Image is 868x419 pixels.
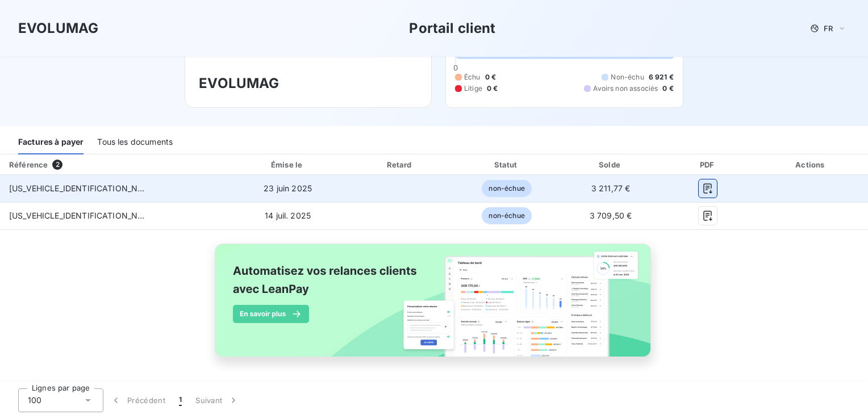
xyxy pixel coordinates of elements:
[482,207,531,224] span: non-échue
[453,63,458,72] span: 0
[482,180,531,197] span: non-échue
[464,72,481,82] span: Échu
[464,83,482,94] span: Litige
[757,159,866,170] div: Actions
[18,131,84,154] div: Factures à payer
[349,159,452,170] div: Retard
[824,24,833,33] span: FR
[205,237,663,376] img: banner
[649,72,674,82] span: 6 921 €
[664,159,752,170] div: PDF
[18,18,98,39] h3: EVOLUMAG
[199,73,418,94] h3: EVOLUMAG
[590,211,632,220] span: 3 709,50 €
[97,131,173,154] div: Tous les documents
[457,159,557,170] div: Statut
[593,83,658,94] span: Avoirs non associés
[9,211,169,220] span: [US_VEHICLE_IDENTIFICATION_NUMBER]
[611,72,644,82] span: Non-échu
[662,83,673,94] span: 0 €
[485,72,496,82] span: 0 €
[265,211,311,220] span: 14 juil. 2025
[591,183,631,193] span: 3 211,77 €
[9,160,48,169] div: Référence
[264,183,312,193] span: 23 juin 2025
[562,159,660,170] div: Solde
[172,388,189,412] button: 1
[189,388,246,412] button: Suivant
[52,160,62,170] span: 2
[409,18,495,39] h3: Portail client
[487,83,498,94] span: 0 €
[103,388,172,412] button: Précédent
[179,395,182,406] span: 1
[231,159,344,170] div: Émise le
[28,395,41,406] span: 100
[9,183,169,193] span: [US_VEHICLE_IDENTIFICATION_NUMBER]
